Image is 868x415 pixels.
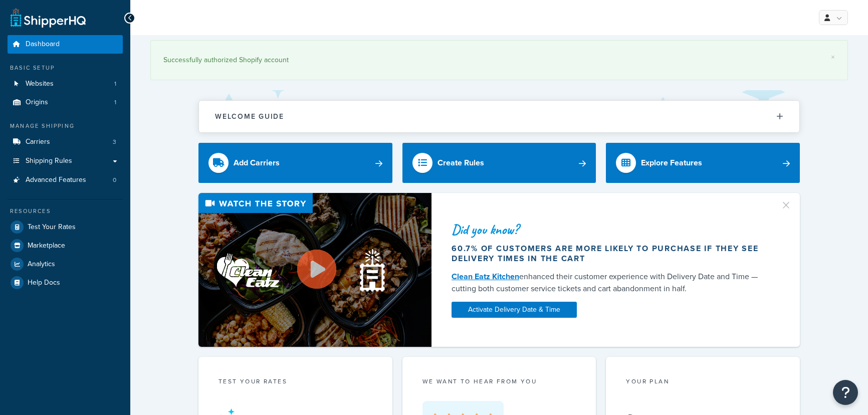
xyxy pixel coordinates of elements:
span: Dashboard [26,40,60,49]
a: × [831,53,835,61]
div: Your Plan [626,377,780,388]
button: Welcome Guide [199,101,799,132]
span: Origins [26,98,48,107]
h2: Welcome Guide [215,113,284,120]
span: Carriers [26,138,50,146]
li: Carriers [8,133,123,151]
span: 3 [113,138,116,146]
a: Analytics [8,255,123,273]
a: Carriers3 [8,133,123,151]
div: Basic Setup [8,64,123,72]
span: 1 [114,80,116,88]
span: Websites [26,80,54,88]
a: Clean Eatz Kitchen [452,271,519,282]
span: Test Your Rates [28,223,76,232]
div: Resources [8,207,123,216]
div: 60.7% of customers are more likely to purchase if they see delivery times in the cart [452,244,768,264]
a: Marketplace [8,237,123,255]
div: Create Rules [438,156,484,170]
a: Advanced Features0 [8,171,123,189]
a: Add Carriers [198,143,392,183]
li: Websites [8,75,123,93]
span: Shipping Rules [26,157,72,165]
a: Websites1 [8,75,123,93]
a: Test Your Rates [8,218,123,236]
span: 1 [114,98,116,107]
span: Advanced Features [26,176,86,184]
div: Explore Features [641,156,702,170]
a: Activate Delivery Date & Time [452,302,577,318]
a: Origins1 [8,93,123,112]
span: Help Docs [28,279,60,287]
button: Open Resource Center [833,380,858,405]
li: Advanced Features [8,171,123,189]
div: Test your rates [219,377,372,388]
a: Explore Features [606,143,800,183]
a: Help Docs [8,274,123,292]
a: Create Rules [402,143,596,183]
div: enhanced their customer experience with Delivery Date and Time — cutting both customer service ti... [452,271,768,295]
span: 0 [113,176,116,184]
div: Manage Shipping [8,122,123,130]
a: Dashboard [8,35,123,54]
img: Video thumbnail [198,193,431,347]
p: we want to hear from you [422,377,576,386]
div: Add Carriers [234,156,280,170]
div: Successfully authorized Shopify account [163,53,835,67]
li: Origins [8,93,123,112]
span: Analytics [28,260,55,269]
div: Did you know? [452,223,768,237]
a: Shipping Rules [8,152,123,170]
span: Marketplace [28,242,65,250]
